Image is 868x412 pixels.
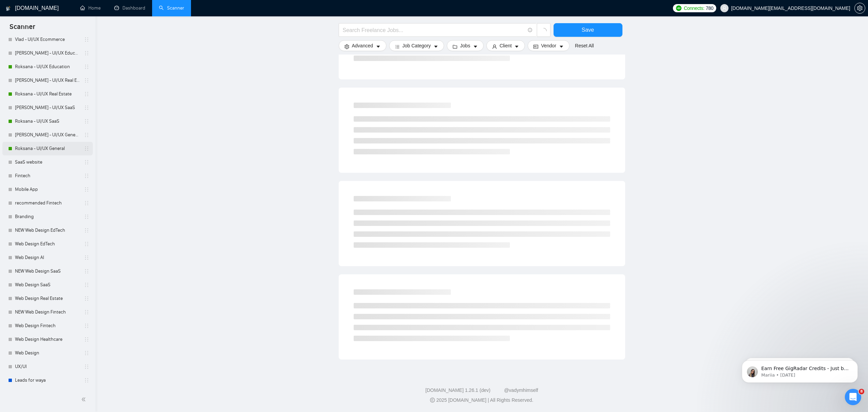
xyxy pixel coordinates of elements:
[722,6,727,11] span: user
[486,40,525,51] button: userClientcaret-down
[15,60,80,74] a: Roksana - UI/UX Education
[84,105,89,110] span: holder
[84,64,89,70] span: holder
[514,44,519,49] span: caret-down
[84,296,89,301] span: holder
[528,28,532,32] span: info-circle
[528,40,569,51] button: idcardVendorcaret-down
[492,44,497,49] span: user
[343,26,525,34] input: Search Freelance Jobs...
[114,5,145,11] a: dashboardDashboard
[84,91,89,97] span: holder
[84,200,89,206] span: holder
[15,278,80,292] a: Web Design SaaS
[473,44,478,49] span: caret-down
[15,373,80,387] a: Leads for waya
[80,5,101,11] a: homeHome
[344,44,349,49] span: setting
[339,40,386,51] button: settingAdvancedcaret-down
[575,42,594,49] a: Reset All
[447,40,484,51] button: folderJobscaret-down
[4,22,41,36] span: Scanner
[15,237,80,251] a: Web Design EdTech
[15,305,80,319] a: NEW Web Design Fintech
[84,337,89,342] span: holder
[15,33,80,46] a: Vlad - UI/UX Ecommerce
[845,389,861,405] iframe: Intercom live chat
[84,323,89,329] span: holder
[15,101,80,115] a: [PERSON_NAME] - UI/UX SaaS
[15,87,80,101] a: Roksana - UI/UX Real Estate
[84,378,89,383] span: holder
[855,5,865,11] span: setting
[500,42,512,49] span: Client
[460,42,470,49] span: Jobs
[84,187,89,192] span: holder
[389,40,444,51] button: barsJob Categorycaret-down
[84,228,89,233] span: holder
[15,183,80,196] a: Mobile App
[84,37,89,42] span: holder
[854,3,865,14] button: setting
[402,42,431,49] span: Job Category
[15,264,80,278] a: NEW Web Design SaaS
[15,251,80,264] a: Web Design AI
[15,169,80,183] a: Fintech
[84,50,89,56] span: holder
[676,5,681,11] img: upwork-logo.png
[684,4,704,12] span: Connects:
[84,146,89,151] span: holder
[84,269,89,274] span: holder
[84,214,89,219] span: holder
[453,44,457,49] span: folder
[15,360,80,373] a: UX/UI
[430,398,435,402] span: copyright
[84,255,89,260] span: holder
[101,397,863,404] div: 2025 [DOMAIN_NAME] | All Rights Reserved.
[15,346,80,360] a: Web Design
[84,309,89,315] span: holder
[395,44,400,49] span: bars
[554,23,622,37] button: Save
[15,128,80,142] a: [PERSON_NAME] - UI/UX General
[433,44,438,49] span: caret-down
[541,28,547,34] span: loading
[84,132,89,138] span: holder
[15,115,80,128] a: Roksana - UI/UX SaaS
[425,387,490,393] a: [DOMAIN_NAME] 1.26.1 (dev)
[541,42,556,49] span: Vendor
[84,78,89,83] span: holder
[84,173,89,179] span: holder
[559,44,564,49] span: caret-down
[15,224,80,237] a: NEW Web Design EdTech
[84,364,89,369] span: holder
[6,3,11,14] img: logo
[15,196,80,210] a: recommended Fintech
[15,333,80,346] a: Web Design Healthcare
[582,26,594,34] span: Save
[15,142,80,155] a: Roksana - UI/UX General
[15,292,80,305] a: Web Design Real Estate
[84,241,89,247] span: holder
[15,46,80,60] a: [PERSON_NAME] - UI/UX Education
[504,387,538,393] a: @vadymhimself
[84,119,89,124] span: holder
[732,346,868,394] iframe: Intercom notifications message
[81,396,88,403] span: double-left
[15,319,80,333] a: Web Design Fintech
[15,210,80,224] a: Branding
[84,282,89,288] span: holder
[706,4,713,12] span: 780
[84,159,89,165] span: holder
[15,74,80,87] a: [PERSON_NAME] - UI/UX Real Estate
[159,5,184,11] a: searchScanner
[15,155,80,169] a: SaaS website
[376,44,381,49] span: caret-down
[84,350,89,356] span: holder
[859,389,864,394] span: 8
[352,42,373,49] span: Advanced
